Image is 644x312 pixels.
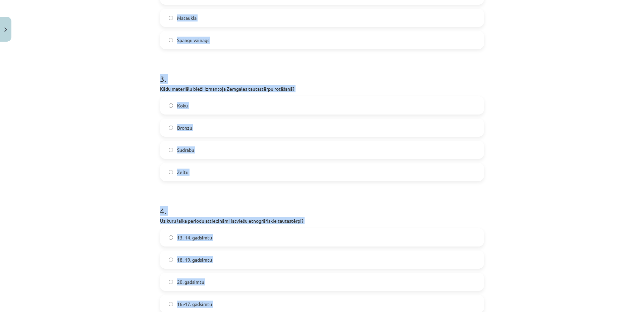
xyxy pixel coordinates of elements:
[177,301,212,308] span: 16.-17. gadsimtu
[160,62,484,83] h1: 3 .
[177,234,212,241] span: 13.-14. gadsimtu
[177,124,192,131] span: Bronzu
[177,37,209,44] span: Spangu vainags
[169,148,173,152] input: Sudrabu
[169,16,173,20] input: Mataukla
[169,170,173,174] input: Zeltu
[169,258,173,262] input: 18.-19. gadsimtu
[4,28,7,32] img: icon-close-lesson-0947bae3869378f0d4975bcd49f059093ad1ed9edebbc8119c70593378902aed.svg
[177,102,188,109] span: Koku
[169,103,173,108] input: Koku
[177,169,189,176] span: Zeltu
[169,126,173,130] input: Bronzu
[169,280,173,284] input: 20. gadsimtu
[169,302,173,306] input: 16.-17. gadsimtu
[177,256,212,263] span: 18.-19. gadsimtu
[169,235,173,240] input: 13.-14. gadsimtu
[177,278,204,285] span: 20. gadsimtu
[160,194,484,215] h1: 4 .
[177,14,197,21] span: Mataukla
[169,38,173,42] input: Spangu vainags
[177,146,194,153] span: Sudrabu
[160,217,484,224] p: Uz kuru laika periodu attiecināmi latviešu etnogrāfiskie tautastērpi?
[160,85,484,92] p: Kādu materiālu bieži izmantoja Zemgales tautastērpu rotāšanā?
